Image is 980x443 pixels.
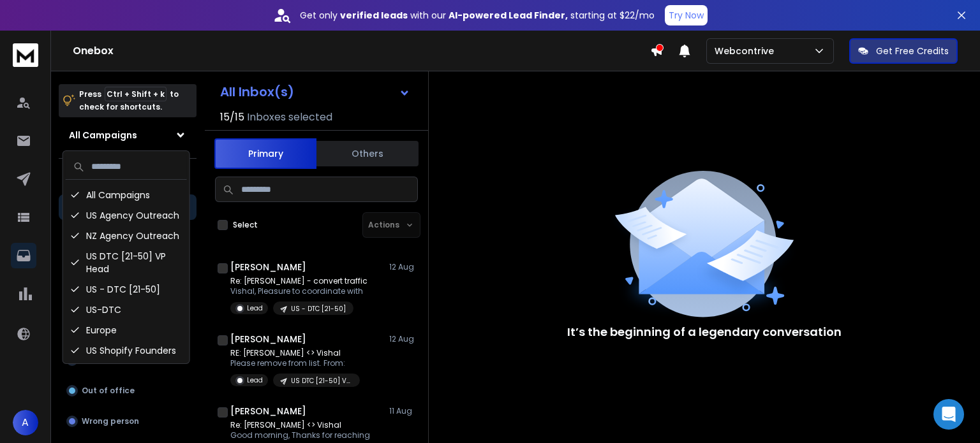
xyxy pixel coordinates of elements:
label: Select [233,220,258,230]
p: Out of office [82,386,135,396]
h1: Onebox [73,43,650,59]
p: Press to check for shortcuts. [79,88,179,113]
p: Get only with our starting at $22/mo [300,9,655,22]
h1: [PERSON_NAME] [230,405,306,418]
div: US - DTC [21-50] [66,279,187,300]
h1: [PERSON_NAME] [230,261,306,273]
h3: Filters [59,169,197,187]
p: Lead [247,375,263,385]
span: Ctrl + Shift + k [105,87,167,101]
strong: AI-powered Lead Finder, [449,9,568,22]
div: US Agency Outreach [66,205,187,226]
div: All Campaigns [66,185,187,205]
p: 12 Aug [389,334,418,344]
button: Others [316,140,419,168]
p: 11 Aug [389,406,418,416]
p: Re: [PERSON_NAME] - convert traffic [230,276,367,286]
p: Wrong person [82,416,139,426]
span: 15 / 15 [220,110,244,125]
p: Re: [PERSON_NAME] <> Vishal [230,420,370,430]
h1: All Campaigns [69,129,137,142]
p: Webcontrive [715,45,779,57]
p: It’s the beginning of a legendary conversation [567,323,842,341]
p: 12 Aug [389,262,418,272]
p: Vishal, Pleasure to coordinate with [230,286,367,296]
h3: Inboxes selected [247,110,332,125]
p: Get Free Credits [876,45,949,57]
p: Try Now [669,9,704,22]
p: US - DTC [21-50] [291,304,346,314]
img: logo [13,43,38,67]
p: Good morning, Thanks for reaching [230,430,370,440]
h1: [PERSON_NAME] [230,333,306,345]
div: US Shopify Founders [66,340,187,361]
div: Europe [66,320,187,340]
div: US-DTC [66,300,187,320]
p: Lead [247,303,263,313]
div: NZ Agency Outreach [66,226,187,246]
button: Primary [214,138,316,169]
strong: verified leads [340,9,408,22]
div: Open Intercom Messenger [933,399,964,430]
span: A [13,410,38,435]
p: Please remove from list. From: [230,358,360,368]
p: RE: [PERSON_NAME] <> Vishal [230,348,360,358]
h1: All Inbox(s) [220,85,294,98]
p: US DTC [21-50] VP Head [291,376,352,386]
div: US DTC [21-50] VP Head [66,246,187,279]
